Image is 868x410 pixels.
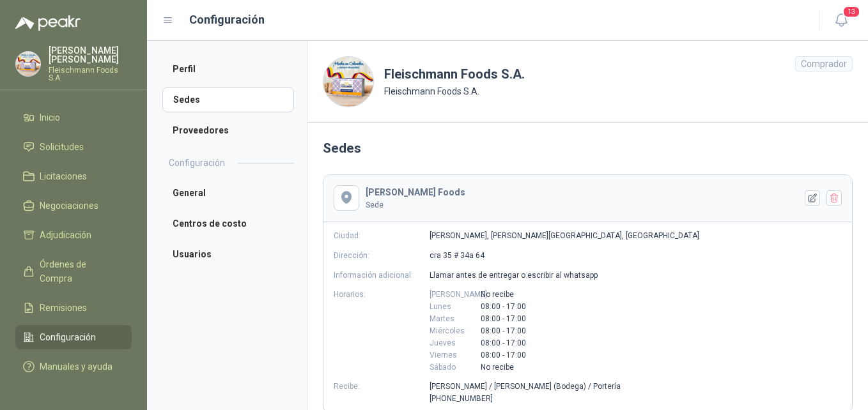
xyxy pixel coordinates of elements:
span: Negociaciones [40,199,98,213]
p: Horarios: [334,289,430,373]
span: 08:00 - 17:00 [481,313,526,325]
span: Jueves [430,337,481,349]
a: Centros de costo [162,211,294,236]
a: Manuales y ayuda [15,354,132,379]
a: Solicitudes [15,135,132,159]
img: Company Logo [323,57,373,107]
span: 08:00 - 17:00 [481,337,526,349]
span: Licitaciones [40,169,87,183]
span: [PERSON_NAME] [430,289,481,301]
span: Lunes [430,301,481,313]
h3: [PERSON_NAME] Foods [366,185,465,199]
p: Información adicional: [334,270,430,282]
h2: Configuración [169,156,225,170]
span: Inicio [40,110,60,125]
p: Llamar antes de entregar o escribir al whatsapp [430,270,598,282]
a: Licitaciones [15,164,132,188]
a: Remisiones [15,296,132,320]
span: [PHONE_NUMBER] [430,393,621,405]
span: Configuración [40,330,96,344]
a: Proveedores [162,118,294,143]
p: Sede [366,199,465,211]
p: [PERSON_NAME], [PERSON_NAME][GEOGRAPHIC_DATA], [GEOGRAPHIC_DATA] [430,230,699,242]
p: Ciudad: [334,230,430,242]
span: Remisiones [40,301,87,315]
a: Sedes [162,87,294,112]
span: Martes [430,313,481,325]
h2: Sedes [323,138,853,159]
img: Logo peakr [15,15,81,31]
button: 13 [830,9,853,32]
span: 13 [842,6,860,18]
span: Órdenes de Compra [40,257,120,285]
p: Recibe: [334,381,430,405]
span: Manuales y ayuda [40,360,112,374]
a: Adjudicación [15,223,132,247]
span: Sábado [430,361,481,374]
span: Solicitudes [40,140,84,154]
p: Fleischmann Foods S.A. [384,84,525,98]
span: Adjudicación [40,228,91,242]
span: 08:00 - 17:00 [481,349,526,361]
a: Órdenes de Compra [15,252,132,291]
span: [PERSON_NAME] / [PERSON_NAME] (Bodega) / Portería [430,381,621,393]
a: General [162,180,294,206]
a: Negociaciones [15,194,132,218]
p: cra 35 # 34a 64 [430,250,484,262]
p: [PERSON_NAME] [PERSON_NAME] [49,46,132,64]
span: 08:00 - 17:00 [481,301,526,313]
span: No recibe [481,361,526,374]
span: Miércoles [430,325,481,337]
p: Fleischmann Foods S.A. [49,66,132,82]
img: Company Logo [16,52,40,76]
span: No recibe [481,289,526,301]
p: Dirección: [334,250,430,262]
h1: Configuración [189,11,265,29]
h1: Fleischmann Foods S.A. [384,65,525,84]
a: Perfil [162,56,294,82]
div: Comprador [795,56,853,72]
span: 08:00 - 17:00 [481,325,526,337]
a: Usuarios [162,241,294,267]
a: Configuración [15,325,132,349]
span: Viernes [430,349,481,361]
a: Inicio [15,105,132,130]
